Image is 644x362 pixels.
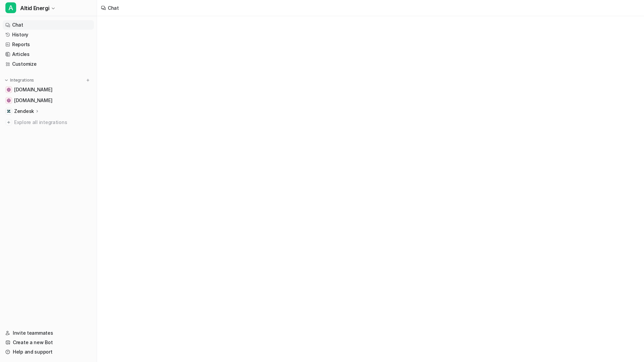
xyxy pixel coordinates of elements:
[14,117,91,128] span: Explore all integrations
[3,20,94,30] a: Chat
[14,108,34,115] p: Zendesk
[108,4,119,11] div: Chat
[3,40,94,49] a: Reports
[7,88,11,92] img: greenpowerdenmark.dk
[3,96,94,105] a: altidenergi.dk[DOMAIN_NAME]
[3,118,94,127] a: Explore all integrations
[3,50,94,59] a: Articles
[5,119,12,126] img: explore all integrations
[14,97,52,104] span: [DOMAIN_NAME]
[86,78,90,83] img: menu_add.svg
[3,328,94,338] a: Invite teammates
[7,98,11,102] img: altidenergi.dk
[3,338,94,347] a: Create a new Bot
[4,78,9,83] img: expand menu
[20,3,49,13] span: Altid Energi
[3,347,94,357] a: Help and support
[5,2,16,13] span: A
[7,109,11,113] img: Zendesk
[3,85,94,94] a: greenpowerdenmark.dk[DOMAIN_NAME]
[10,78,34,83] p: Integrations
[3,59,94,69] a: Customize
[14,86,52,93] span: [DOMAIN_NAME]
[3,30,94,39] a: History
[3,77,36,84] button: Integrations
